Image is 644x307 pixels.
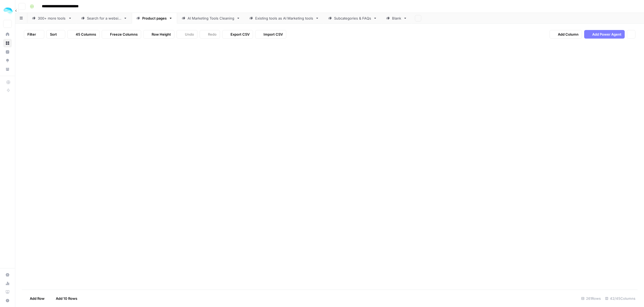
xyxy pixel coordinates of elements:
button: Sort [46,30,65,39]
span: Export CSV [230,32,250,37]
div: 300+ more tools [38,16,66,21]
span: 45 Columns [76,32,96,37]
div: Blank [392,16,401,21]
button: Row Height [143,30,174,39]
span: Add Column [558,32,579,37]
button: Freeze Columns [102,30,141,39]
span: Redo [208,32,217,37]
a: Browse [3,39,12,47]
div: 261 Rows [579,294,603,303]
div: Product pages [142,16,167,21]
button: 45 Columns [67,30,100,39]
a: Usage [3,279,12,288]
a: Blank [382,13,412,24]
a: Your Data [3,65,12,73]
button: Undo [177,30,197,39]
a: Settings [3,271,12,279]
button: Workspace: ColdiQ [3,4,12,18]
div: Search for a website [87,16,121,21]
a: AI Marketing Tools Cleaning [177,13,245,24]
span: Add Row [30,296,45,301]
a: Insights [3,48,12,56]
button: Filter [24,30,44,39]
span: Add 10 Rows [56,296,77,301]
span: Import CSV [264,32,283,37]
a: Search for a website [76,13,132,24]
a: Product pages [132,13,177,24]
a: Learning Hub [3,288,12,296]
span: Row Height [152,32,171,37]
button: Add Power Agent [584,30,625,39]
button: Add Column [550,30,582,39]
span: Sort [50,32,57,37]
div: AI Marketing Tools Cleaning [188,16,234,21]
a: Home [3,30,12,39]
button: Help + Support [3,296,12,305]
span: Freeze Columns [110,32,138,37]
a: 300+ more tools [27,13,76,24]
span: Add Power Agent [592,32,621,37]
a: Opportunities [3,56,12,65]
button: Import CSV [255,30,286,39]
button: Add 10 Rows [48,294,80,303]
a: Subcategories & FAQs [324,13,382,24]
button: Export CSV [222,30,253,39]
button: Add Row [22,294,48,303]
div: Subcategories & FAQs [334,16,371,21]
a: Existing tools as AI Marketing tools [245,13,324,24]
span: Filter [27,32,36,37]
button: Redo [200,30,220,39]
span: Undo [185,32,194,37]
div: 42/45 Columns [603,294,638,303]
div: Existing tools as AI Marketing tools [255,16,313,21]
img: ColdiQ Logo [3,6,13,16]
